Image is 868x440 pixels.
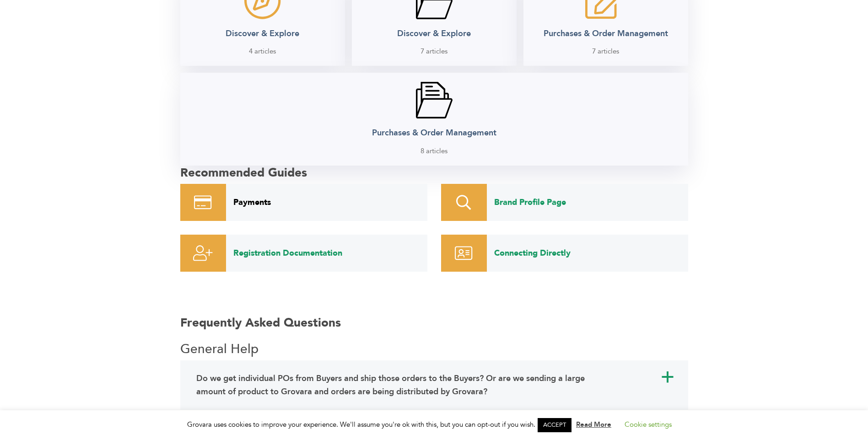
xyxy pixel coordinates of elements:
[180,166,688,181] h2: Recommended Guides
[226,235,427,272] a: Registration Documentation
[421,46,447,57] span: 7 articles
[421,146,447,156] span: 8 articles
[397,28,471,39] h2: Discover & Explore
[187,420,681,429] span: Grovara uses cookies to improve your experience. We'll assume you're ok with this, but you can op...
[372,128,496,138] h2: Purchases & Order Management
[196,372,600,398] h4: Do we get individual POs from Buyers and ship those orders to the Buyers? Or are we sending a lar...
[226,28,299,39] h2: Discover & Explore
[661,370,674,384] span: a
[538,418,571,432] a: ACCEPT
[592,46,619,57] span: 7 articles
[249,46,276,57] span: 4 articles
[416,82,453,118] img: betterdocs-category-icon
[544,28,668,39] h2: Purchases & Order Management
[487,184,688,221] a: Brand Profile Page
[576,420,611,429] a: Read More
[226,184,427,221] a: Payments
[194,370,674,401] a: a Do we get individual POs from Buyers and ship those orders to the Buyers? Or are we sending a l...
[194,184,212,221] img: credit card icon
[180,342,688,357] h3: Click here to open General Help
[487,235,688,272] a: Connecting Directly
[180,73,688,165] a: betterdocs-category-icon Purchases & Order Management 8 articles
[625,420,672,429] a: Cookie settings
[180,294,688,338] h2: Frequently Asked Questions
